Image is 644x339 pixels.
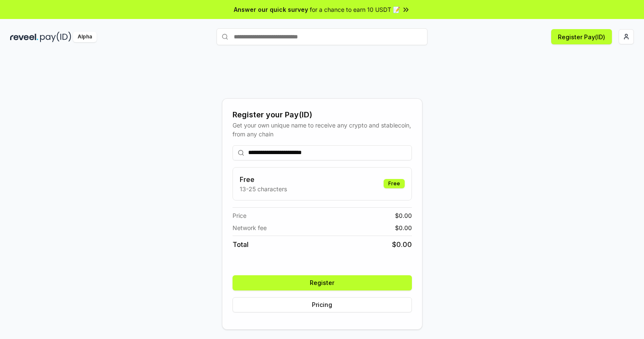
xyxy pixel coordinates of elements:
[234,5,308,14] span: Answer our quick survey
[392,239,412,250] span: $ 0.00
[233,121,412,138] div: Get your own unique name to receive any crypto and stablecoin, from any chain
[240,184,287,193] p: 13-25 characters
[233,275,412,290] button: Register
[40,32,71,42] img: pay_id
[233,223,267,232] span: Network fee
[10,32,38,42] img: reveel_dark
[395,223,412,232] span: $ 0.00
[310,5,400,14] span: for a chance to earn 10 USDT 📝
[395,211,412,220] span: $ 0.00
[384,179,405,188] div: Free
[233,239,249,250] span: Total
[233,211,246,220] span: Price
[233,297,412,312] button: Pricing
[73,32,97,42] div: Alpha
[551,29,612,44] button: Register Pay(ID)
[233,109,412,121] div: Register your Pay(ID)
[240,174,287,184] h3: Free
